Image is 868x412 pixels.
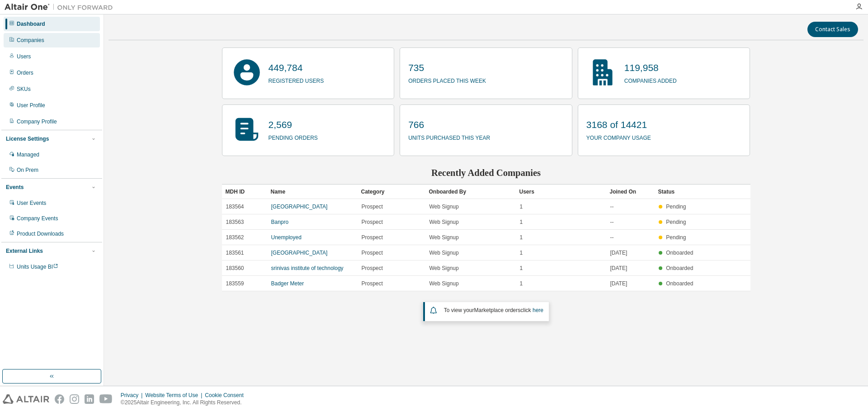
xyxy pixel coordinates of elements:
[520,280,523,287] span: 1
[610,249,627,256] span: [DATE]
[666,204,686,210] span: Pending
[533,307,543,313] a: here
[226,203,244,210] span: 183564
[99,394,113,404] img: youtube.svg
[362,218,383,226] span: Prospect
[3,394,49,404] img: altair_logo.svg
[408,118,490,132] p: 766
[17,69,33,76] div: Orders
[271,185,354,199] div: Name
[17,264,58,270] span: Units Usage BI
[226,218,244,226] span: 183563
[6,184,24,191] div: Events
[624,75,677,85] p: companies added
[17,230,64,237] div: Product Downloads
[429,249,459,256] span: Web Signup
[226,249,244,256] span: 183561
[17,151,39,158] div: Managed
[271,250,328,256] a: [GEOGRAPHIC_DATA]
[17,215,58,222] div: Company Events
[271,265,344,271] a: srinivas institute of technology
[362,234,383,241] span: Prospect
[17,166,38,174] div: On Prem
[5,3,118,12] img: Altair One
[666,265,693,271] span: Onboarded
[17,37,44,44] div: Companies
[271,219,289,225] a: Banpro
[474,307,521,313] em: Marketplace orders
[362,249,383,256] span: Prospect
[520,234,523,241] span: 1
[222,167,750,179] h2: Recently Added Companies
[271,204,328,210] a: [GEOGRAPHIC_DATA]
[666,219,686,225] span: Pending
[666,250,693,256] span: Onboarded
[658,185,696,199] div: Status
[429,203,459,210] span: Web Signup
[429,185,512,199] div: Onboarded By
[269,118,318,132] p: 2,569
[666,234,686,241] span: Pending
[271,280,304,287] a: Badger Meter
[610,203,614,210] span: --
[807,22,858,37] button: Contact Sales
[70,394,79,404] img: instagram.svg
[429,265,459,272] span: Web Signup
[121,392,145,399] div: Privacy
[226,280,244,287] span: 183559
[6,247,43,255] div: External Links
[586,118,651,132] p: 3168 of 14421
[17,199,46,207] div: User Events
[269,75,324,85] p: registered users
[17,53,31,60] div: Users
[85,394,94,404] img: linkedin.svg
[520,218,523,226] span: 1
[610,218,614,226] span: --
[429,234,459,241] span: Web Signup
[610,185,651,199] div: Joined On
[586,132,651,142] p: your company usage
[666,280,693,287] span: Onboarded
[17,102,45,109] div: User Profile
[17,20,45,28] div: Dashboard
[17,85,31,93] div: SKUs
[362,280,383,287] span: Prospect
[205,392,249,399] div: Cookie Consent
[624,61,677,75] p: 119,958
[55,394,64,404] img: facebook.svg
[226,234,244,241] span: 183562
[408,61,486,75] p: 735
[610,265,627,272] span: [DATE]
[519,185,603,199] div: Users
[520,249,523,256] span: 1
[6,135,49,142] div: License Settings
[226,185,264,199] div: MDH ID
[17,118,57,125] div: Company Profile
[520,203,523,210] span: 1
[362,265,383,272] span: Prospect
[408,75,486,85] p: orders placed this week
[429,218,459,226] span: Web Signup
[610,234,614,241] span: --
[361,185,422,199] div: Category
[429,280,459,287] span: Web Signup
[610,280,627,287] span: [DATE]
[145,392,205,399] div: Website Terms of Use
[121,399,249,407] p: © 2025 Altair Engineering, Inc. All Rights Reserved.
[269,132,318,142] p: pending orders
[520,265,523,272] span: 1
[271,234,302,241] a: Unemployed
[444,307,543,313] span: To view your click
[269,61,324,75] p: 449,784
[408,132,490,142] p: units purchased this year
[362,203,383,210] span: Prospect
[226,265,244,272] span: 183560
